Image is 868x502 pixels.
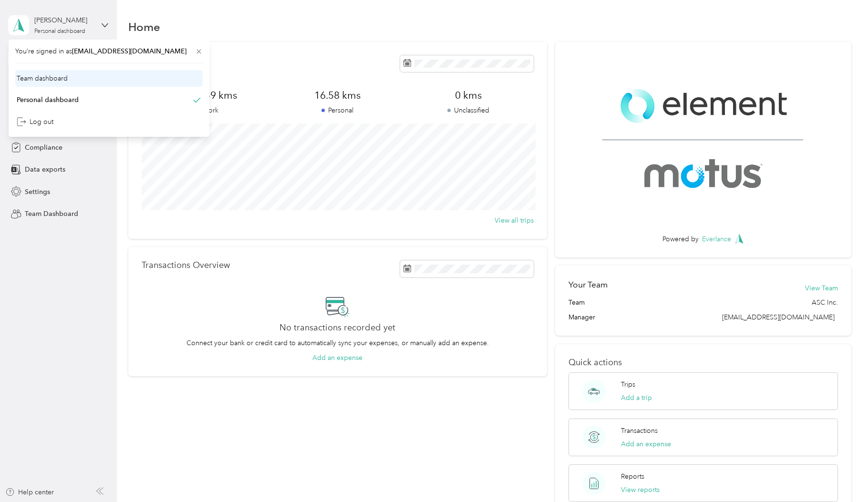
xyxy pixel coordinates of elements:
p: Personal [272,105,403,115]
span: 16.58 kms [272,89,403,102]
span: Team Dashboard [25,209,78,219]
button: View all trips [495,215,534,225]
button: Add an expense [312,353,362,363]
span: ASC Inc. [812,297,838,307]
p: Trips [621,379,635,389]
span: Data exports [25,164,65,174]
p: Quick actions [568,358,838,368]
button: View reports [621,485,660,495]
div: Personal dashboard [34,29,85,34]
span: Team [568,297,585,307]
button: Help center [5,487,54,497]
h2: No transactions recorded yet [279,323,395,333]
p: Unclassified [403,105,534,115]
div: Team dashboard [17,73,68,83]
p: Reports [621,471,644,482]
span: You’re signed in as [15,46,203,56]
span: [EMAIL_ADDRESS][DOMAIN_NAME] [72,47,186,55]
button: View Team [805,283,838,293]
span: Settings [25,187,50,197]
h2: Your Team [568,279,608,291]
p: Connect your bank or credit card to automatically sync your expenses, or manually add an expense. [186,338,489,348]
p: Transactions [621,426,658,436]
div: Log out [17,117,53,127]
iframe: Everlance-gr Chat Button Frame [815,449,868,502]
span: 0 kms [403,89,534,102]
button: Add a trip [621,393,652,403]
span: Powered by [662,234,699,244]
button: Add an expense [621,439,671,449]
span: Everlance [702,234,731,244]
span: Manager [568,312,595,322]
div: [PERSON_NAME] [34,15,94,25]
span: [EMAIL_ADDRESS][DOMAIN_NAME] [722,313,835,321]
img: Co-branding [568,55,838,221]
p: Transactions Overview [142,260,230,270]
div: Personal dashboard [17,95,79,105]
span: Compliance [25,143,62,153]
h1: Home [128,22,160,32]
